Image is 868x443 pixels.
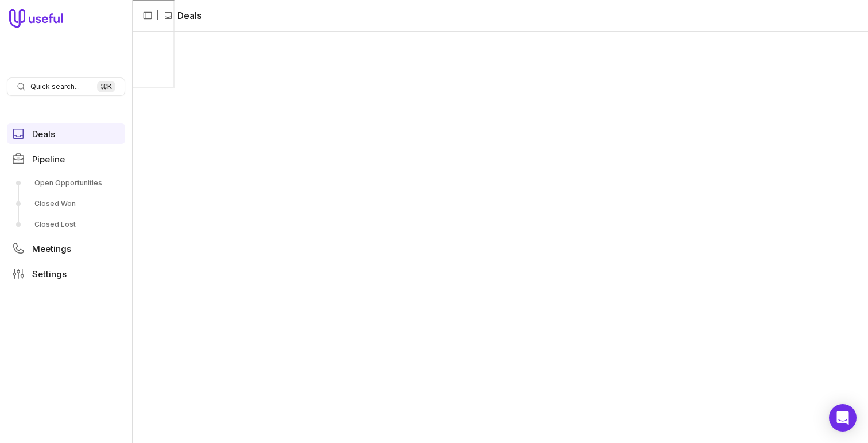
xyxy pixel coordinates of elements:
span: Settings [32,270,67,278]
kbd: ⌘ K [97,81,115,92]
span: Quick search... [30,82,80,91]
a: Pipeline [7,149,125,169]
span: | [156,9,159,22]
a: Closed Won [7,195,125,213]
button: Collapse sidebar [139,7,156,24]
li: Deals [164,9,201,22]
span: Deals [32,130,55,138]
a: Closed Lost [7,215,125,234]
span: Meetings [32,244,71,253]
a: Meetings [7,238,125,259]
a: Settings [7,263,125,284]
a: Open Opportunities [7,174,125,192]
div: Open Intercom Messenger [829,404,857,432]
a: Deals [7,123,125,144]
div: Pipeline submenu [7,174,125,234]
span: Pipeline [32,155,65,164]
